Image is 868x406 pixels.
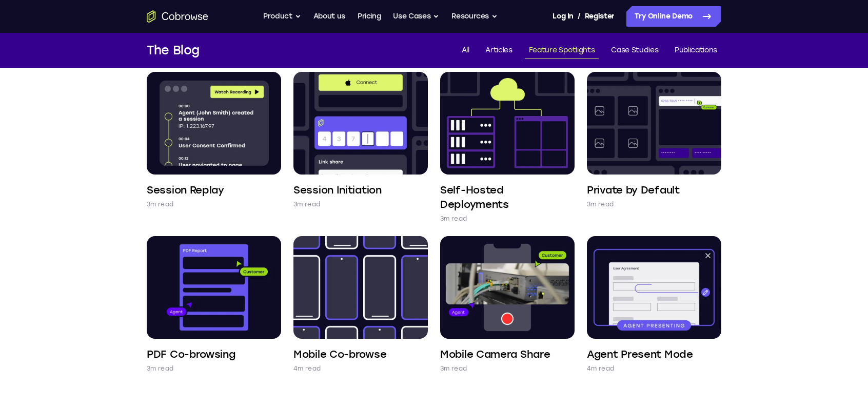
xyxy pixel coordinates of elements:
a: Articles [481,42,516,59]
span: / [578,10,581,23]
a: Register [585,6,615,27]
a: Go to the home page [147,10,208,23]
p: 3m read [587,199,614,209]
h4: Mobile Camera Share [440,347,550,361]
h4: Agent Present Mode [587,347,693,361]
a: About us [313,6,345,27]
img: PDF Co-browsing [147,236,281,339]
a: Session Initiation 3m read [293,72,428,209]
img: Self-Hosted Deployments [440,72,575,175]
p: 3m read [147,199,173,209]
button: Product [263,6,301,27]
h1: The Blog [147,41,200,60]
a: PDF Co-browsing 3m read [147,236,281,374]
a: Mobile Co-browse 4m read [293,236,428,374]
a: Private by Default 3m read [587,72,721,209]
a: Log In [553,6,573,27]
a: Agent Present Mode 4m read [587,236,721,374]
a: Case Studies [607,42,662,59]
a: Self-Hosted Deployments 3m read [440,72,575,224]
h4: Mobile Co-browse [293,347,386,361]
p: 3m read [440,214,467,224]
a: Try Online Demo [626,6,721,27]
button: Resources [451,6,498,27]
img: Session Initiation [293,72,428,175]
a: Mobile Camera Share 3m read [440,236,575,374]
a: Pricing [358,6,381,27]
p: 4m read [293,363,321,374]
img: Agent Present Mode [587,236,721,339]
a: Publications [670,42,721,59]
p: 3m read [293,199,320,209]
h4: PDF Co-browsing [147,347,235,361]
p: 3m read [147,363,173,374]
a: All [458,42,474,59]
img: Mobile Co-browse [293,236,428,339]
button: Use Cases [393,6,439,27]
h4: Session Initiation [293,183,382,197]
a: Feature Spotlights [525,42,599,59]
img: Mobile Camera Share [440,236,575,339]
p: 3m read [440,363,467,374]
img: Session Replay [147,72,281,175]
img: Private by Default [587,72,721,175]
h4: Self-Hosted Deployments [440,183,575,211]
h4: Session Replay [147,183,224,197]
p: 4m read [587,363,614,374]
a: Session Replay 3m read [147,72,281,209]
h4: Private by Default [587,183,680,197]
